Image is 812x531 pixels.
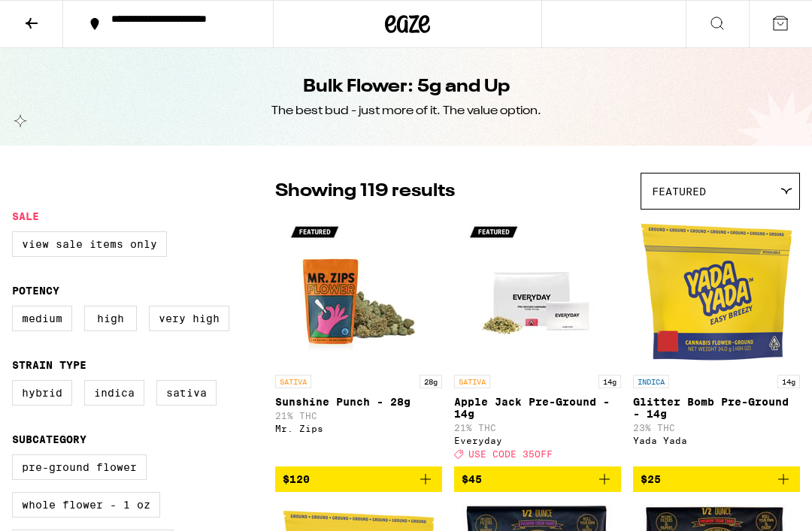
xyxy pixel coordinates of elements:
[777,375,800,388] p: 14g
[275,396,442,408] p: Sunshine Punch - 28g
[633,217,800,466] a: Open page for Glitter Bomb Pre-Ground - 14g from Yada Yada
[156,380,217,406] label: Sativa
[149,306,229,331] label: Very High
[12,231,167,257] label: View Sale Items Only
[633,466,800,492] button: Add to bag
[420,375,442,388] p: 28g
[275,424,442,433] div: Mr. Zips
[12,380,72,406] label: Hybrid
[641,217,792,367] img: Yada Yada - Glitter Bomb Pre-Ground - 14g
[9,11,108,23] span: Hi. Need any help?
[84,306,137,331] label: High
[633,436,800,445] div: Yada Yada
[275,411,442,421] p: 21% THC
[12,359,86,371] legend: Strain Type
[12,306,72,331] label: Medium
[652,186,706,198] span: Featured
[275,375,311,388] p: SATIVA
[283,473,310,485] span: $120
[454,423,621,433] p: 21% THC
[12,492,160,517] label: Whole Flower - 1 oz
[283,217,434,367] img: Mr. Zips - Sunshine Punch - 28g
[454,396,621,420] p: Apple Jack Pre-Ground - 14g
[275,179,455,204] p: Showing 119 results
[12,285,59,297] legend: Potency
[303,74,510,100] h1: Bulk Flower: 5g and Up
[12,454,147,480] label: Pre-ground Flower
[641,473,661,485] span: $25
[454,217,621,466] a: Open page for Apple Jack Pre-Ground - 14g from Everyday
[84,380,144,406] label: Indica
[462,473,482,485] span: $45
[12,433,86,445] legend: Subcategory
[633,375,669,388] p: INDICA
[454,375,490,388] p: SATIVA
[633,396,800,420] p: Glitter Bomb Pre-Ground - 14g
[633,423,800,433] p: 23% THC
[598,375,621,388] p: 14g
[271,103,541,119] div: The best bud - just more of it. The value option.
[275,466,442,492] button: Add to bag
[454,436,621,445] div: Everyday
[468,449,553,459] span: USE CODE 35OFF
[454,466,621,492] button: Add to bag
[462,217,613,367] img: Everyday - Apple Jack Pre-Ground - 14g
[275,217,442,466] a: Open page for Sunshine Punch - 28g from Mr. Zips
[12,210,39,222] legend: Sale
